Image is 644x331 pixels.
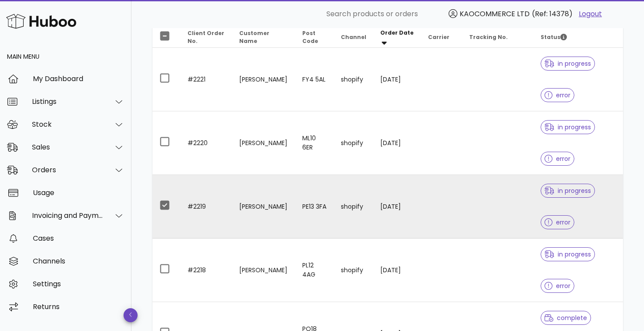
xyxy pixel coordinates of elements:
[334,27,373,48] th: Channel
[373,111,421,175] td: [DATE]
[232,111,295,175] td: [PERSON_NAME]
[545,251,591,257] span: in progress
[180,175,232,238] td: #2219
[33,234,124,242] div: Cases
[295,48,334,111] td: FY4 5AL
[341,33,366,41] span: Channel
[380,29,414,36] span: Order Date
[6,12,76,31] img: Huboo Logo
[373,27,421,48] th: Order Date: Sorted descending. Activate to remove sorting.
[373,175,421,238] td: [DATE]
[545,156,570,162] span: error
[32,120,103,128] div: Stock
[334,111,373,175] td: shopify
[32,143,103,151] div: Sales
[32,166,103,174] div: Orders
[33,189,124,197] div: Usage
[541,33,567,41] span: Status
[373,48,421,111] td: [DATE]
[302,29,318,45] span: Post Code
[33,303,124,311] div: Returns
[534,27,623,48] th: Status
[532,9,573,19] span: (Ref: 14378)
[33,280,124,288] div: Settings
[232,48,295,111] td: [PERSON_NAME]
[334,238,373,302] td: shopify
[545,124,591,130] span: in progress
[295,175,334,238] td: PE13 3FA
[188,29,224,45] span: Client Order No.
[545,315,587,321] span: complete
[460,9,530,19] span: KAOCOMMERCE LTD
[334,175,373,238] td: shopify
[373,238,421,302] td: [DATE]
[545,219,570,225] span: error
[180,48,232,111] td: #2221
[295,238,334,302] td: PL12 4AG
[232,238,295,302] td: [PERSON_NAME]
[180,238,232,302] td: #2218
[421,27,463,48] th: Carrier
[545,61,591,67] span: in progress
[232,175,295,238] td: [PERSON_NAME]
[33,257,124,265] div: Channels
[180,111,232,175] td: #2220
[428,33,449,41] span: Carrier
[180,27,232,48] th: Client Order No.
[334,48,373,111] td: shopify
[545,188,591,194] span: in progress
[545,92,570,98] span: error
[32,211,103,220] div: Invoicing and Payments
[469,33,508,41] span: Tracking No.
[232,27,295,48] th: Customer Name
[33,75,124,83] div: My Dashboard
[32,97,103,106] div: Listings
[462,27,534,48] th: Tracking No.
[239,29,269,45] span: Customer Name
[295,111,334,175] td: ML10 6ER
[579,9,602,19] a: Logout
[545,283,570,289] span: error
[295,27,334,48] th: Post Code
